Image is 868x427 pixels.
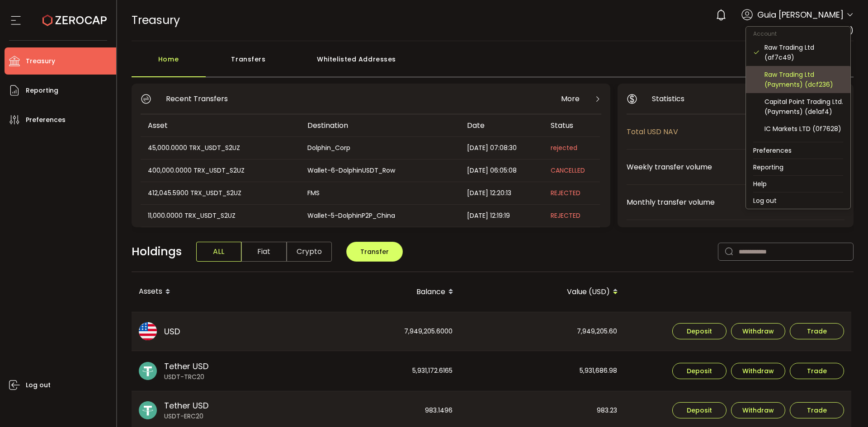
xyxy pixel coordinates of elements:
span: Fiat [241,242,287,262]
button: Deposit [672,323,726,339]
iframe: Chat Widget [763,329,868,427]
button: Withdraw [731,363,785,379]
span: Transfer [360,247,389,256]
li: Preferences [746,142,850,159]
span: Reporting [26,84,58,97]
span: Tether USD [164,399,208,412]
span: Weekly transfer volume [627,161,825,173]
div: Status [543,120,600,131]
div: Dolphin_Corp [300,143,459,153]
span: Recent Transfers [166,93,228,104]
span: Monthly transfer volume [627,197,798,208]
div: [DATE] 06:05:08 [460,165,543,176]
div: Wallet-6-DolphinUSDT_Row [300,165,459,176]
button: Deposit [672,402,726,418]
button: Withdraw [731,323,785,339]
div: Capital Point Trading Ltd. (B2B) (ce2efa) [764,141,843,161]
div: Date [460,120,543,131]
div: Balance [296,284,461,300]
span: Statistics [652,93,684,104]
span: Treasury [26,55,55,68]
div: Raw Trading Ltd (af7c49) [764,42,843,62]
span: rejected [551,143,577,152]
div: 7,949,205.6000 [296,312,460,351]
div: Whitelisted Addresses [292,50,422,77]
div: Assets [132,284,296,300]
span: Trade [807,328,827,334]
div: [DATE] 12:19:19 [460,211,543,221]
span: REJECTED [551,188,580,197]
span: USDT-ERC20 [164,412,208,421]
span: Log out [26,379,51,392]
span: Account [746,30,784,38]
div: 11,000.0000 TRX_USDT_S2UZ [141,211,299,221]
img: usdt_portfolio.svg [139,362,157,380]
span: Total USD NAV [627,126,797,137]
li: Help [746,176,850,192]
span: Withdraw [742,328,774,334]
span: CANCELLED [551,166,585,175]
div: Home [132,50,206,77]
img: usd_portfolio.svg [139,322,157,340]
div: Wallet-5-DolphinP2P_China [300,211,459,221]
span: Guia [PERSON_NAME] [757,9,844,21]
div: Value (USD) [461,284,625,300]
div: 45,000.0000 TRX_USDT_S2UZ [141,143,299,153]
button: Trade [790,323,844,339]
div: [DATE] 07:08:30 [460,143,543,153]
div: 400,000.0000 TRX_USDT_S2UZ [141,165,299,176]
span: USD [164,325,180,338]
div: Transfers [206,50,292,77]
span: More [561,93,580,104]
div: FMS [300,188,459,198]
span: Raw Trading Ltd (af7c49) [763,25,854,36]
button: Transfer [346,242,403,262]
span: Deposit [687,328,712,334]
div: 5,931,172.6165 [296,351,460,391]
div: 5,931,686.98 [461,351,624,391]
span: REJECTED [551,211,580,220]
div: [DATE] 12:20:13 [460,188,543,198]
button: Deposit [672,363,726,379]
div: Capital Point Trading Ltd. (Payments) (de1af4) [764,97,843,117]
li: Log out [746,192,850,209]
span: Withdraw [742,368,774,374]
span: Crypto [287,242,332,262]
div: IC Markets LTD (0f7628) [764,124,843,134]
span: ALL [196,242,241,262]
span: USDT-TRC20 [164,372,208,382]
span: Withdraw [742,407,774,413]
button: Withdraw [731,402,785,418]
span: Deposit [687,368,712,374]
div: Asset [141,120,300,131]
div: Raw Trading Ltd (Payments) (dcf236) [764,70,843,89]
li: Reporting [746,159,850,175]
div: Destination [300,120,460,131]
span: Deposit [687,407,712,413]
div: 7,949,205.60 [461,312,624,351]
span: Holdings [132,243,182,260]
img: usdt_portfolio.svg [139,401,157,419]
span: Preferences [26,113,66,127]
div: 412,045.5900 TRX_USDT_S2UZ [141,188,299,198]
span: Treasury [132,12,180,28]
span: Tether USD [164,360,208,372]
